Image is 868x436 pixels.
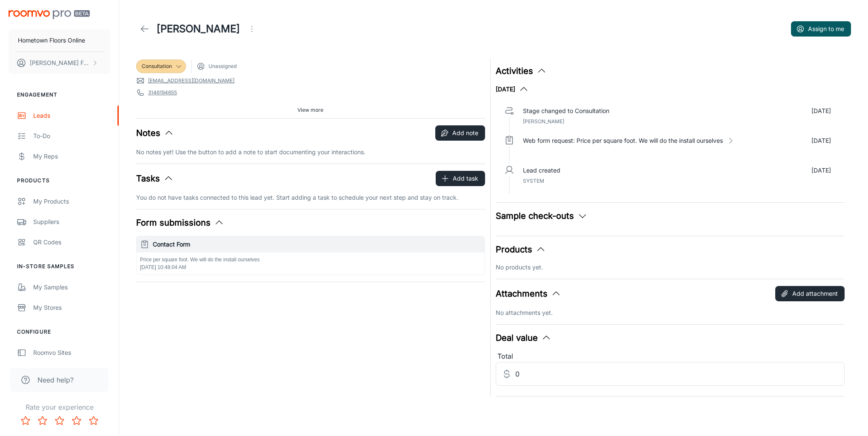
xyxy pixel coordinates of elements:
button: Sample check-outs [496,210,588,222]
button: Hometown Floors Online [9,29,110,51]
p: [DATE] [811,166,831,175]
button: Assign to me [791,21,851,37]
div: My Reps [33,152,110,161]
button: Rate 2 star [34,412,51,429]
div: My Samples [33,283,110,292]
span: View more [297,106,323,114]
p: No products yet. [496,263,845,272]
span: [PERSON_NAME] [523,118,564,125]
div: Roomvo Sites [33,348,110,357]
button: Contact FormPrice per square foot. We will do the install ourselves[DATE] 10:48:04 AM [137,236,485,275]
button: Attachments [496,287,561,300]
img: Roomvo PRO Beta [9,10,90,19]
button: Rate 5 star [85,412,102,429]
p: Stage changed to Consultation [523,106,609,116]
button: Rate 3 star [51,412,68,429]
button: [DATE] [496,84,529,94]
button: Activities [496,65,547,77]
div: My Stores [33,303,110,312]
p: [DATE] [811,136,831,145]
div: Total [496,351,845,362]
div: To-do [33,131,110,141]
p: Hometown Floors Online [18,36,85,45]
span: Consultation [142,62,172,70]
button: Rate 1 star [17,412,34,429]
p: [PERSON_NAME] Foulon [30,58,90,68]
p: You do not have tasks connected to this lead yet. Start adding a task to schedule your next step ... [136,193,485,202]
div: Leads [33,111,110,120]
button: Add attachment [775,286,845,301]
button: Rate 4 star [68,412,85,429]
a: [EMAIL_ADDRESS][DOMAIN_NAME] [148,77,234,85]
button: Add note [435,125,485,141]
div: QR Codes [33,238,110,247]
button: Form submissions [136,216,224,229]
button: Add task [436,171,485,186]
button: Products [496,243,546,256]
a: 3146194655 [148,89,177,96]
h1: [PERSON_NAME] [157,21,240,37]
p: No notes yet! Use the button to add a note to start documenting your interactions. [136,147,485,157]
input: Estimated deal value [515,362,845,386]
p: Price per square foot. We will do the install ourselves [140,256,481,263]
span: System [523,178,544,184]
p: Web form request: Price per square foot. We will do the install ourselves [523,136,723,145]
div: Consultation [136,59,186,73]
p: No attachments yet. [496,308,845,317]
button: View more [294,104,327,116]
span: Need help? [37,375,74,385]
button: [PERSON_NAME] Foulon [9,52,110,74]
p: Lead created [523,166,560,175]
div: My Products [33,197,110,206]
span: [DATE] 10:48:04 AM [140,264,186,270]
button: Open menu [243,20,260,37]
button: Deal value [496,331,551,344]
span: Unassigned [208,62,237,70]
div: Suppliers [33,217,110,226]
button: Tasks [136,172,174,185]
p: Rate your experience [7,402,112,412]
p: [DATE] [811,106,831,116]
h6: Contact Form [153,240,481,249]
button: Notes [136,127,174,139]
